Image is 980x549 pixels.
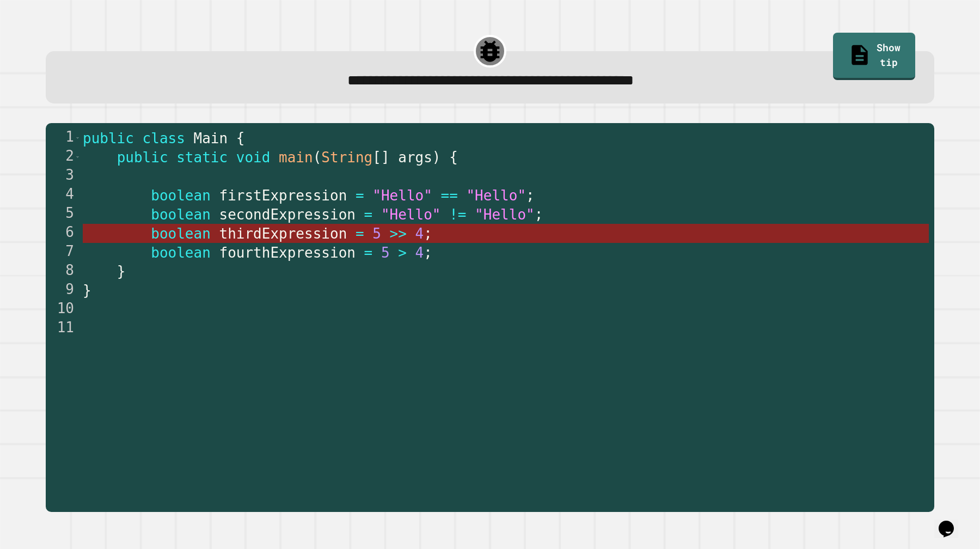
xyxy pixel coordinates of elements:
[46,167,81,186] div: 3
[46,319,81,338] div: 11
[934,505,969,538] iframe: chat widget
[390,225,407,242] span: >>
[46,300,81,319] div: 10
[415,245,424,261] span: 4
[398,149,432,166] span: args
[46,281,81,300] div: 9
[364,245,373,261] span: =
[279,149,313,166] span: main
[467,187,526,204] span: "Hello"
[219,187,347,204] span: firstExpression
[219,206,356,223] span: secondExpression
[449,206,466,223] span: !=
[46,243,81,262] div: 7
[372,187,432,204] span: "Hello"
[151,206,211,223] span: boolean
[46,224,81,243] div: 6
[441,187,458,204] span: ==
[151,245,211,261] span: boolean
[236,149,271,166] span: void
[356,225,364,242] span: =
[46,186,81,205] div: 4
[356,187,364,204] span: =
[322,149,373,166] span: String
[372,225,381,242] span: 5
[176,149,228,166] span: static
[364,206,373,223] span: =
[75,129,81,148] span: Toggle code folding, rows 1 through 9
[219,225,347,242] span: thirdExpression
[117,149,168,166] span: public
[46,205,81,224] div: 5
[151,187,211,204] span: boolean
[475,206,535,223] span: "Hello"
[415,225,424,242] span: 4
[194,130,228,147] span: Main
[398,245,407,261] span: >
[219,245,356,261] span: fourthExpression
[143,130,185,147] span: class
[75,148,81,167] span: Toggle code folding, rows 2 through 8
[46,129,81,148] div: 1
[833,33,915,80] a: Show tip
[83,130,134,147] span: public
[46,148,81,167] div: 2
[151,225,211,242] span: boolean
[381,206,441,223] span: "Hello"
[381,245,390,261] span: 5
[46,262,81,281] div: 8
